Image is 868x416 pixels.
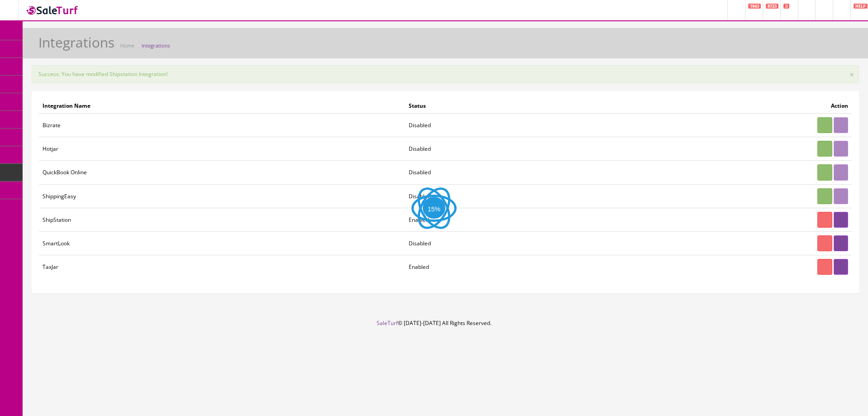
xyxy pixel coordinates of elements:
[849,70,854,78] button: ×
[39,137,405,161] td: Hotjar
[39,98,405,114] td: Integration Name
[39,255,405,278] td: TaxJar
[748,4,761,9] span: 1943
[405,184,600,208] td: Disabled
[39,184,405,208] td: ShippingEasy
[120,42,134,49] a: Home
[38,35,114,50] h1: Integrations
[766,4,778,9] span: 8723
[405,231,600,255] td: Disabled
[405,255,600,278] td: Enabled
[783,4,789,9] span: 3
[405,137,600,161] td: Disabled
[142,42,170,49] a: Integrations
[600,98,852,114] td: Action
[405,208,600,231] td: Enabled
[854,4,868,9] span: HELP
[405,98,600,114] td: Status
[32,65,859,83] div: Success: You have modified Shipstation Integration!
[405,161,600,184] td: Disabled
[39,114,405,137] td: Bizrate
[39,231,405,255] td: SmartLook
[39,208,405,231] td: ShipStation
[405,114,600,137] td: Disabled
[377,319,398,327] a: SaleTurf
[25,4,80,16] img: SaleTurf
[39,161,405,184] td: QuickBook Online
